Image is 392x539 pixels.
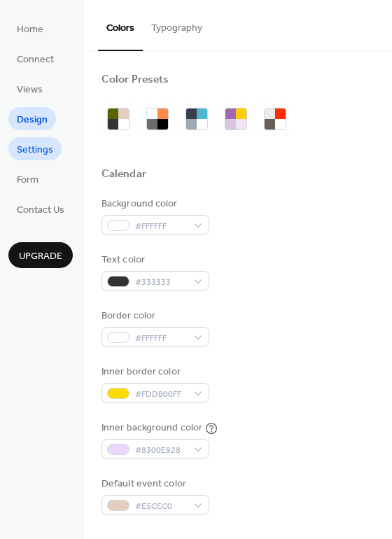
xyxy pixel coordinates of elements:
[19,249,62,264] span: Upgrade
[17,52,54,67] span: Connect
[17,203,64,218] span: Contact Us
[17,173,38,188] span: Form
[101,309,206,323] div: Border color
[135,331,187,346] span: #FFFFFF
[8,167,47,190] a: Form
[17,22,43,37] span: Home
[135,387,187,402] span: #FDDB00FF
[8,17,52,40] a: Home
[101,477,206,491] div: Default event color
[101,253,206,267] div: Text color
[101,421,202,435] div: Inner background color
[8,47,62,70] a: Connect
[8,137,62,160] a: Settings
[17,83,43,97] span: Views
[8,242,73,268] button: Upgrade
[101,73,169,87] div: Color Presets
[8,197,73,220] a: Contact Us
[101,197,206,211] div: Background color
[101,365,206,379] div: Inner border color
[17,143,53,157] span: Settings
[8,77,51,100] a: Views
[135,443,187,458] span: #8300E928
[135,499,187,514] span: #E5CEC0
[8,107,56,130] a: Design
[101,167,146,182] div: Calendar
[135,275,187,290] span: #333333
[17,113,48,127] span: Design
[135,219,187,234] span: #FFFFFF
